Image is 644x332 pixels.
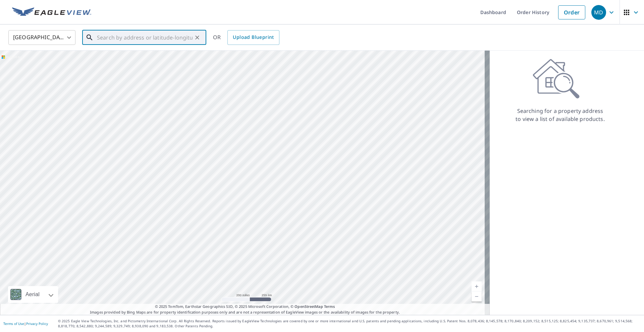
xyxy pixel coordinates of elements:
a: Current Level 5, Zoom Out [472,291,482,302]
div: OR [213,30,279,45]
a: Terms [324,304,335,309]
p: © 2025 Eagle View Technologies, Inc. and Pictometry International Corp. All Rights Reserved. Repo... [58,319,641,329]
div: MD [591,5,606,20]
a: Order [558,5,585,19]
p: | [3,322,48,326]
a: OpenStreetMap [294,304,323,309]
span: © 2025 TomTom, Earthstar Geographics SIO, © 2025 Microsoft Corporation, © [155,304,335,310]
div: Aerial [8,286,58,303]
span: Upload Blueprint [233,33,274,42]
button: Clear [193,33,202,42]
div: Aerial [23,286,42,303]
img: EV Logo [12,7,91,17]
div: [GEOGRAPHIC_DATA] [8,28,75,47]
a: Current Level 5, Zoom In [472,281,482,291]
input: Search by address or latitude-longitude [97,28,193,47]
a: Privacy Policy [26,321,48,326]
a: Terms of Use [3,321,24,326]
a: Upload Blueprint [227,30,279,45]
p: Searching for a property address to view a list of available products. [515,107,605,123]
